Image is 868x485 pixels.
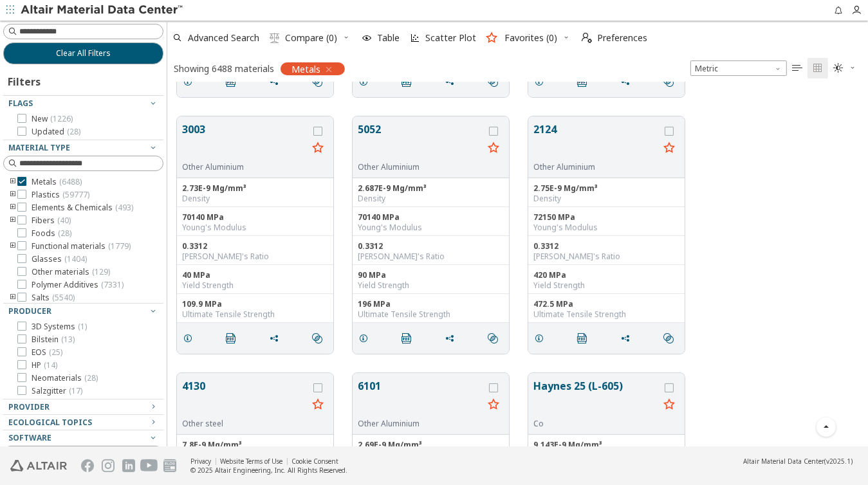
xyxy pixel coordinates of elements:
button: Material Type [3,140,163,156]
div: 420 MPa [533,270,679,280]
span: Altair Material Data Center [743,457,824,466]
button: Software [3,430,163,446]
span: Salzgitter [32,386,82,396]
div: 2.73E-9 Mg/mm³ [182,183,328,194]
img: Altair Engineering [10,460,67,471]
div: Young's Modulus [358,223,504,233]
span: Updated [32,127,80,137]
button: Details [528,69,555,95]
button: Ecological Topics [3,415,163,430]
i:  [833,63,844,73]
i:  [312,333,322,343]
span: Salts [32,293,75,303]
span: Fibers [32,215,71,226]
button: 6101 [358,378,483,419]
button: Similar search [306,325,333,351]
a: Cookie Consent [291,457,338,466]
div: Ultimate Tensile Strength [182,309,328,320]
div: Other Aluminium [358,162,483,172]
span: Glasses [32,254,87,264]
span: Provider [8,401,50,412]
button: 4130 [182,378,308,419]
span: ( 1 ) [78,321,87,332]
button: Share [263,325,290,351]
span: Software [8,432,51,443]
div: Yield Strength [182,280,328,291]
div: 9.143E-9 Mg/mm³ [533,440,679,450]
i:  [488,77,498,87]
div: 2.687E-9 Mg/mm³ [358,183,504,194]
button: PDF Download [396,325,423,351]
button: PDF Download [571,325,598,351]
i:  [312,77,322,87]
a: Website Terms of Use [220,457,282,466]
div: 0.3312 [182,241,328,252]
button: PDF Download [396,69,423,95]
button: Similar search [482,69,509,95]
div: Unit System [690,60,787,76]
button: Share [439,325,466,351]
span: Favorites (0) [504,33,557,42]
div: grid [167,82,868,446]
button: Favorite [659,138,679,159]
div: 7.8E-9 Mg/mm³ [182,440,328,450]
div: 109.9 MPa [182,299,328,309]
button: PDF Download [220,325,247,351]
i: toogle group [8,293,17,303]
i:  [663,77,674,87]
button: Share [263,69,290,95]
span: 3D Systems [32,322,87,332]
button: Favorite [659,395,679,416]
div: 196 MPa [358,299,504,309]
div: Yield Strength [533,280,679,291]
span: Clear All Filters [56,48,111,59]
span: Foods [32,228,71,239]
i:  [663,333,674,343]
button: Provider [3,399,163,415]
i: toogle group [8,241,17,252]
button: Theme [828,58,862,78]
span: ( 28 ) [67,126,80,137]
span: ( 25 ) [49,347,62,358]
button: Flags [3,96,163,111]
span: ( 7331 ) [101,279,124,290]
div: Yield Strength [358,280,504,291]
span: ( 493 ) [115,202,133,213]
button: PDF Download [220,69,247,95]
div: (v2025.1) [743,457,853,466]
button: PDF Download [571,69,598,95]
i: toogle group [8,203,17,213]
button: Haynes 25 (L-605) [533,378,659,419]
div: 70140 MPa [182,212,328,223]
div: 472.5 MPa [533,299,679,309]
button: Similar search [306,69,333,95]
div: 0.3312 [358,241,504,252]
div: Filters [3,64,47,95]
span: Metric [690,60,787,76]
span: Elements & Chemicals [32,203,133,213]
span: ( 28 ) [84,372,98,383]
div: Ultimate Tensile Strength [358,309,504,320]
i: toogle group [8,215,17,226]
button: 2124 [533,122,659,162]
i:  [402,333,412,343]
span: Ecological Topics [8,417,92,428]
div: Young's Modulus [533,223,679,233]
button: Details [177,325,204,351]
div: Density [182,194,328,204]
span: Bilstein [32,334,75,345]
span: ( 6488 ) [59,176,82,187]
span: EOS [32,347,62,358]
i: toogle group [8,190,17,200]
span: Producer [8,306,51,316]
span: ( 28 ) [58,228,71,239]
div: 2.69E-9 Mg/mm³ [358,440,504,450]
div: Young's Modulus [182,223,328,233]
span: ( 1226 ) [50,113,73,124]
button: Similar search [658,325,685,351]
span: ( 1404 ) [64,253,87,264]
i:  [270,33,280,43]
div: Density [533,194,679,204]
i:  [792,63,802,73]
button: Details [528,325,555,351]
